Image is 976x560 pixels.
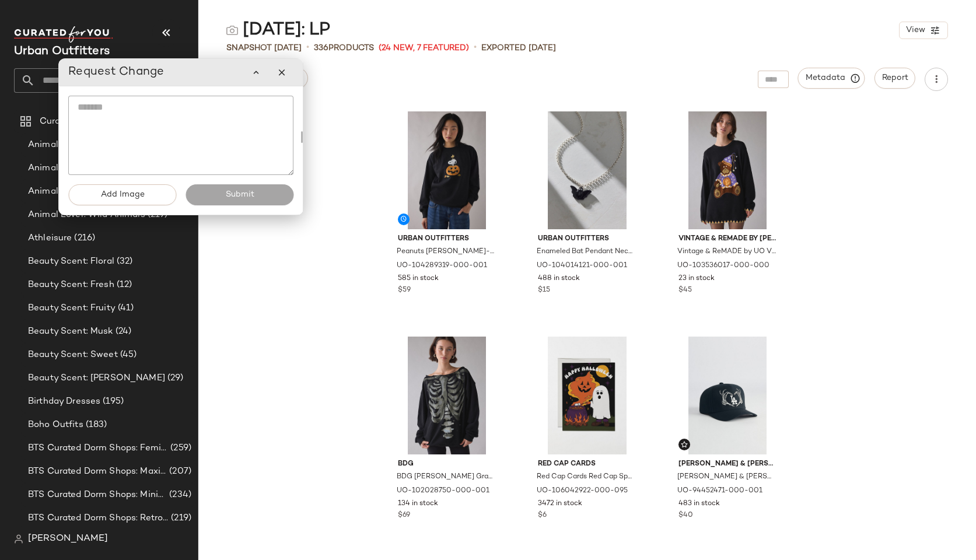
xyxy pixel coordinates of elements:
span: [PERSON_NAME] [28,532,108,546]
span: UO-106042922-000-095 [537,486,628,496]
span: UO-104014121-000-001 [537,261,627,271]
span: BDG [398,459,496,470]
span: $40 [678,510,693,521]
span: (12) [114,278,132,292]
span: Beauty Scent: Fresh [28,278,114,292]
span: • [306,41,309,55]
span: Animal Lover: Farm Animals [28,185,147,198]
span: (183) [83,418,107,432]
span: Urban Outfitters [398,234,496,244]
span: BTS Curated Dorm Shops: Maximalist [28,465,167,478]
img: 94452471_001_b [669,337,786,454]
span: View [905,26,925,35]
span: Peanuts [PERSON_NAME]-O-Lantern Graphic Crew Neck Pullover Top in Black, Women's at Urban Outfitters [397,247,495,257]
span: 488 in stock [538,274,580,284]
div: Products [314,42,374,54]
span: • [474,41,477,55]
span: Vintage & ReMADE by UO Vintage By UO [DATE] Sweater in Assorted, Women's at Urban Outfitters [677,247,776,257]
span: Report [881,73,908,83]
span: 134 in stock [398,499,438,509]
button: View [899,22,948,39]
span: Beauty Scent: Musk [28,325,113,338]
span: $69 [398,510,410,521]
span: UO-94452471-000-001 [677,486,762,496]
span: (216) [72,232,95,245]
span: Red Cap Cards [538,459,636,470]
span: Beauty Scent: Floral [28,255,114,268]
span: (24) [113,325,132,338]
div: [DATE]: LP [226,19,330,42]
span: Birthday Dresses [28,395,100,408]
span: Curations [40,115,82,128]
span: (41) [116,302,134,315]
span: Animal Lover: Wild Animals [28,208,145,222]
span: 336 [314,44,328,52]
span: Enameled Bat Pendant Necklace in Black, Women's at Urban Outfitters [537,247,635,257]
span: (45) [118,348,137,362]
span: BTS Curated Dorm Shops: Minimalist [28,488,167,502]
span: Snapshot [DATE] [226,42,302,54]
img: 102028750_001_b [389,337,506,454]
span: Athleisure [28,232,72,245]
span: $6 [538,510,547,521]
span: Urban Outfitters [538,234,636,244]
span: $15 [538,285,550,296]
span: Metadata [805,73,858,83]
img: 103536017_000_b [669,111,786,229]
span: [PERSON_NAME] & [PERSON_NAME] [678,459,777,470]
span: (24 New, 7 Featured) [379,42,469,54]
span: 3472 in stock [538,499,582,509]
img: 106042922_095_m [529,337,646,454]
span: Beauty Scent: [PERSON_NAME] [28,372,165,385]
span: (219) [169,512,191,525]
span: (207) [167,465,191,478]
button: Metadata [798,68,865,89]
img: 104289319_001_b [389,111,506,229]
span: 483 in stock [678,499,720,509]
span: (259) [168,442,191,455]
span: Boho Outfits [28,418,83,432]
span: $59 [398,285,411,296]
img: svg%3e [14,534,23,544]
span: Animal Lover: Dog [28,162,105,175]
button: Report [874,68,915,89]
span: [PERSON_NAME] & [PERSON_NAME] MLB Los Angeles Dodgers Skeleton Hand Hat in Black, Men's at Urban ... [677,472,776,482]
span: Red Cap Cards Red Cap Spooky S'mores [DATE] Card at Urban Outfitters [537,472,635,482]
span: UO-104289319-000-001 [397,261,487,271]
span: Vintage & ReMADE by [PERSON_NAME] [678,234,777,244]
img: 104014121_001_b [529,111,646,229]
span: UO-102028750-000-001 [397,486,489,496]
span: 23 in stock [678,274,715,284]
span: UO-103536017-000-000 [677,261,769,271]
span: Current Company Name [14,45,110,58]
img: svg%3e [681,441,688,448]
span: $45 [678,285,692,296]
span: BTS Curated Dorm Shops: Retro+ Boho [28,512,169,525]
span: Beauty Scent: Sweet [28,348,118,362]
span: (29) [165,372,184,385]
img: svg%3e [226,24,238,36]
span: BTS Curated Dorm Shops: Feminine [28,442,168,455]
span: Beauty Scent: Fruity [28,302,116,315]
img: cfy_white_logo.C9jOOHJF.svg [14,26,113,43]
span: (195) [100,395,124,408]
span: (234) [167,488,191,502]
span: (32) [114,255,133,268]
span: 585 in stock [398,274,439,284]
span: BDG [PERSON_NAME] Graphic Off-The-Shoulder Pullover Top in Black, Women's at Urban Outfitters [397,472,495,482]
span: Animal Lover: Cat [28,138,104,152]
p: Exported [DATE] [481,42,556,54]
